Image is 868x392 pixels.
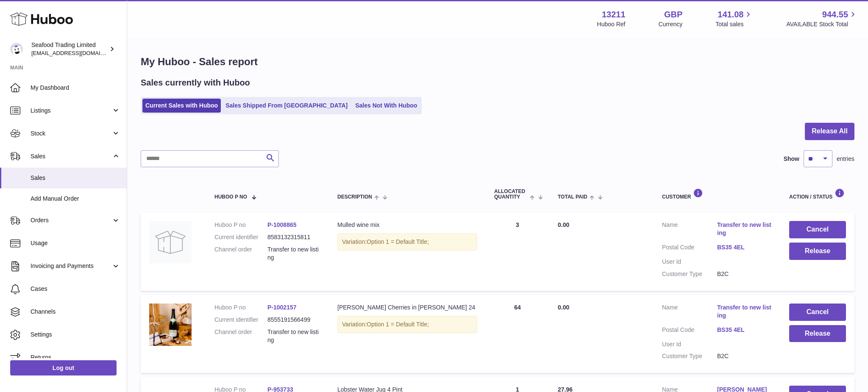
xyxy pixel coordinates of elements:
dd: Transfer to new listing [267,246,320,262]
span: Huboo P no [214,194,247,200]
td: 3 [486,213,549,290]
span: Orders [31,216,111,224]
span: Listings [31,107,111,115]
span: 944.55 [822,9,848,20]
div: Mulled wine mix [337,221,477,229]
button: Release [789,243,846,260]
span: Cases [31,285,120,293]
span: Settings [31,331,120,339]
dt: Name [662,304,717,322]
a: Sales Not With Huboo [352,99,420,113]
div: Variation: [337,316,477,333]
button: Release [789,325,846,342]
dt: Huboo P no [214,304,267,312]
span: Invoicing and Payments [31,262,111,270]
span: 0.00 [558,221,569,228]
dd: 8555191566499 [267,316,320,324]
span: 0.00 [558,304,569,311]
span: Description [337,194,372,200]
dd: B2C [717,352,772,360]
img: no-photo.jpg [149,221,192,263]
img: Champagne-Truffles-SHOP.jpg [149,304,192,346]
a: Sales Shipped From [GEOGRAPHIC_DATA] [223,99,351,113]
dt: Postal Code [662,326,717,336]
div: Customer [662,188,772,200]
span: AVAILABLE Stock Total [786,20,858,28]
span: Add Manual Order [31,195,120,203]
div: Action / Status [789,188,846,200]
span: [EMAIL_ADDRESS][DOMAIN_NAME] [31,50,125,56]
span: Option 1 = Default Title; [367,321,429,328]
img: internalAdmin-13211@internal.huboo.com [10,43,23,55]
span: Option 1 = Default Title; [367,238,429,245]
dt: Name [662,221,717,239]
span: Stock [31,130,111,138]
span: My Dashboard [31,84,120,92]
dt: Postal Code [662,243,717,254]
a: BS35 4EL [717,326,772,334]
div: Currency [659,20,683,28]
td: 64 [486,295,549,373]
button: Cancel [789,304,846,321]
dt: Huboo P no [214,221,267,229]
h1: My Huboo - Sales report [141,55,854,69]
dd: 8583132315811 [267,233,320,241]
span: 141.08 [718,9,743,20]
a: Transfer to new listing [717,221,772,237]
span: Channels [31,308,120,316]
strong: 13211 [602,9,626,20]
div: Huboo Ref [597,20,626,28]
dt: Current identifier [214,316,267,324]
a: 944.55 AVAILABLE Stock Total [786,9,858,28]
div: [PERSON_NAME] Cherries in [PERSON_NAME] 24 [337,304,477,312]
a: 141.08 Total sales [715,9,753,28]
dt: User Id [662,258,717,266]
span: Sales [31,174,120,182]
strong: GBP [664,9,682,20]
span: Usage [31,239,120,247]
span: entries [837,155,854,163]
div: Variation: [337,233,477,251]
a: Transfer to new listing [717,304,772,320]
span: Returns [31,353,120,362]
label: Show [784,155,799,163]
dd: Transfer to new listing [267,328,320,344]
span: Total sales [715,20,753,28]
a: BS35 4EL [717,243,772,251]
dt: Channel order [214,328,267,344]
dt: Customer Type [662,352,717,360]
dt: Current identifier [214,233,267,241]
h2: Sales currently with Huboo [141,77,250,88]
button: Cancel [789,221,846,238]
span: Total paid [558,194,587,200]
a: Log out [10,360,117,375]
dt: Customer Type [662,270,717,278]
span: ALLOCATED Quantity [494,189,528,200]
a: P-1008865 [267,221,297,228]
a: P-1002157 [267,304,297,311]
button: Release All [805,123,854,140]
dd: B2C [717,270,772,278]
span: Sales [31,152,111,160]
dt: Channel order [214,246,267,262]
dt: User Id [662,340,717,348]
a: Current Sales with Huboo [142,99,221,113]
div: Seafood Trading Limited [31,41,108,57]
